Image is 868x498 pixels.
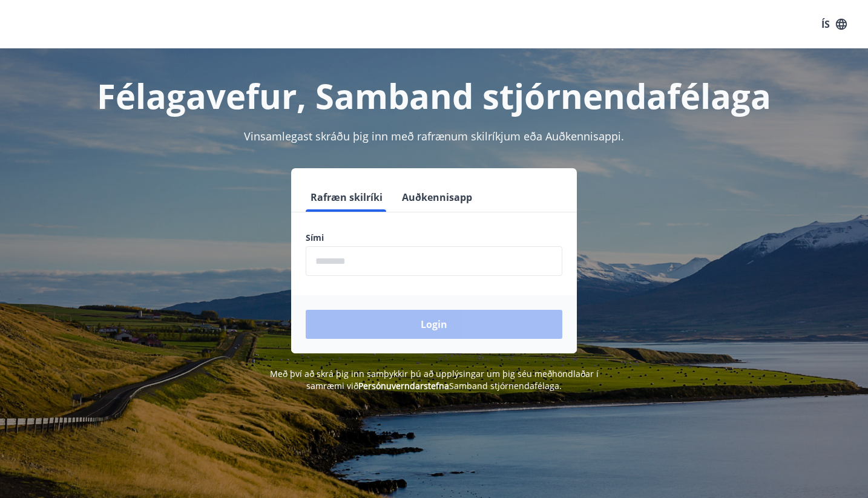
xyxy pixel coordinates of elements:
span: Vinsamlegast skráðu þig inn með rafrænum skilríkjum eða Auðkennisappi. [244,129,624,143]
a: Persónuverndarstefna [358,380,449,392]
button: Auðkennisapp [397,183,477,212]
span: Með því að skrá þig inn samþykkir þú að upplýsingar um þig séu meðhöndlaðar í samræmi við Samband... [270,368,599,392]
label: Sími [306,232,562,244]
button: ÍS [815,13,853,35]
button: Rafræn skilríki [306,183,387,212]
h1: Félagavefur, Samband stjórnendafélaga [15,73,853,119]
